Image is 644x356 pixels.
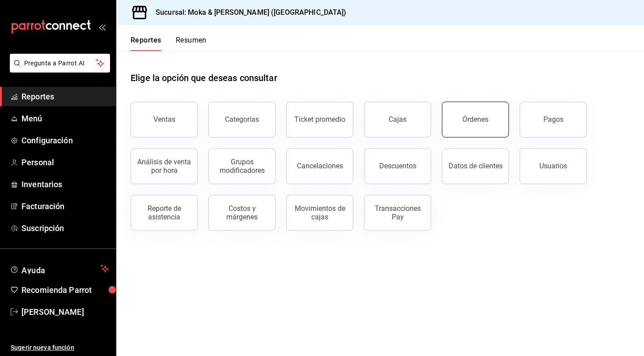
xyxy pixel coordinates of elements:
[214,158,270,175] div: Grupos modificadores
[225,115,259,124] div: Categorías
[442,148,509,184] button: Datos de clientes
[364,195,431,231] button: Transacciones Pay
[21,156,109,168] span: Personal
[98,23,106,30] button: open_drawer_menu
[294,115,345,124] div: Ticket promedio
[208,148,275,184] button: Grupos modificadores
[136,158,192,175] div: Análisis de venta por hora
[208,195,275,231] button: Costos y márgenes
[364,102,431,137] a: Cajas
[389,114,407,125] div: Cajas
[131,148,198,184] button: Análisis de venta por hora
[286,102,353,137] button: Ticket promedio
[539,162,567,170] div: Usuarios
[21,200,109,212] span: Facturación
[208,102,275,137] button: Categorías
[131,36,161,51] button: Reportes
[21,263,97,274] span: Ayuda
[21,112,109,124] span: Menú
[21,178,109,190] span: Inventarios
[131,195,198,231] button: Reporte de asistencia
[21,284,109,296] span: Recomienda Parrot
[21,306,109,318] span: [PERSON_NAME]
[462,115,488,124] div: Órdenes
[520,148,587,184] button: Usuarios
[543,115,563,124] div: Pagos
[153,115,175,124] div: Ventas
[148,7,347,18] h3: Sucursal: Moka & [PERSON_NAME] ([GEOGRAPHIC_DATA])
[442,102,509,137] button: Órdenes
[11,343,109,352] span: Sugerir nueva función
[379,162,416,170] div: Descuentos
[131,102,198,137] button: Ventas
[6,65,110,74] a: Pregunta a Parrot AI
[24,59,96,68] span: Pregunta a Parrot AI
[131,71,277,85] h1: Elige la opción que deseas consultar
[21,90,109,103] span: Reportes
[370,204,425,221] div: Transacciones Pay
[520,102,587,137] button: Pagos
[131,36,207,51] div: navigation tabs
[286,148,353,184] button: Cancelaciones
[297,162,343,170] div: Cancelaciones
[292,204,347,221] div: Movimientos de cajas
[21,134,109,146] span: Configuración
[364,148,431,184] button: Descuentos
[136,204,192,221] div: Reporte de asistencia
[214,204,270,221] div: Costos y márgenes
[449,162,503,170] div: Datos de clientes
[286,195,353,231] button: Movimientos de cajas
[10,54,110,73] button: Pregunta a Parrot AI
[176,36,207,51] button: Resumen
[21,222,109,234] span: Suscripción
